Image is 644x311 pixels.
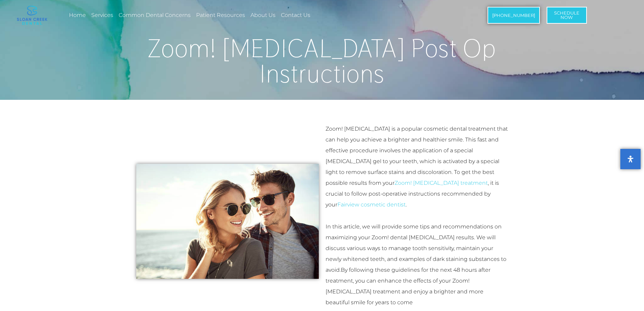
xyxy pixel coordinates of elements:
h1: Zoom! [MEDICAL_DATA] Post Op Instructions [133,36,511,86]
a: Fairview cosmetic dentist [337,201,406,208]
span: [PHONE_NUMBER] [492,13,535,18]
a: Contact Us [280,7,311,23]
button: Open Accessibility Panel [620,149,641,169]
a: Common Dental Concerns [118,7,192,23]
p: In this article, we will provide some tips and recommendations on maximizing your Zoom! dental [M... [326,221,508,308]
a: Zoom! [MEDICAL_DATA] treatment [395,180,488,186]
a: Services [90,7,114,23]
a: ScheduleNow [547,7,587,24]
span: Schedule Now [554,11,579,20]
a: About Us [249,7,277,23]
img: logo [17,6,47,25]
nav: Menu [68,7,443,23]
a: Home [68,7,87,23]
p: Zoom! [MEDICAL_DATA] is a popular cosmetic dental treatment that can help you achieve a brighter ... [326,124,508,210]
a: [PHONE_NUMBER] [487,7,540,24]
a: Patient Resources [195,7,246,23]
span: By following these guidelines for the next 48 hours after treatment, you can enhance the effects ... [326,267,491,306]
img: Young Adult Smile Couple [136,164,319,279]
